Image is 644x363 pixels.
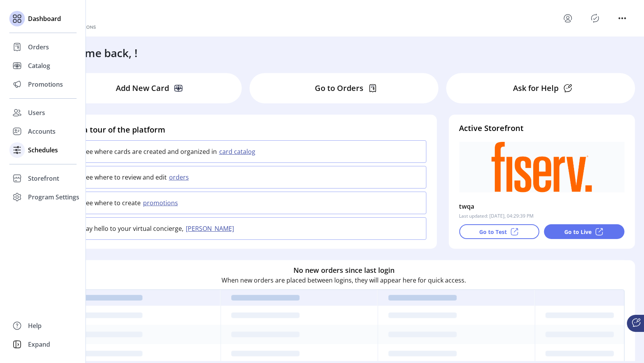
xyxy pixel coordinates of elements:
[28,340,50,349] span: Expand
[82,147,217,156] p: See where cards are created and organized in
[28,174,59,183] span: Storefront
[315,82,363,94] p: Go to Orders
[28,145,58,155] span: Schedules
[183,224,239,233] button: [PERSON_NAME]
[82,173,167,182] p: See where to review and edit
[564,228,592,236] p: Go to Live
[222,276,466,285] p: When new orders are placed between logins, they will appear here for quick access.
[28,108,45,117] span: Users
[459,122,624,134] h4: Active Storefront
[28,321,42,330] span: Help
[513,82,558,94] p: Ask for Help
[28,192,79,202] span: Program Settings
[28,80,63,89] span: Promotions
[562,12,574,24] button: menu
[28,61,50,70] span: Catalog
[167,173,194,182] button: orders
[141,198,183,208] button: promotions
[479,228,507,236] p: Go to Test
[116,82,169,94] p: Add New Card
[217,147,260,156] button: card catalog
[28,42,49,52] span: Orders
[589,12,601,24] button: Publisher Panel
[459,200,475,213] p: twqa
[63,124,427,136] h4: Take a tour of the platform
[53,45,138,61] h3: Welcome back, !
[28,127,56,136] span: Accounts
[459,213,534,220] p: Last updated: [DATE], 04:29:39 PM
[616,12,628,24] button: menu
[82,224,183,233] p: Say hello to your virtual concierge,
[293,265,394,276] h6: No new orders since last login
[82,198,141,208] p: See where to create
[28,14,61,23] span: Dashboard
